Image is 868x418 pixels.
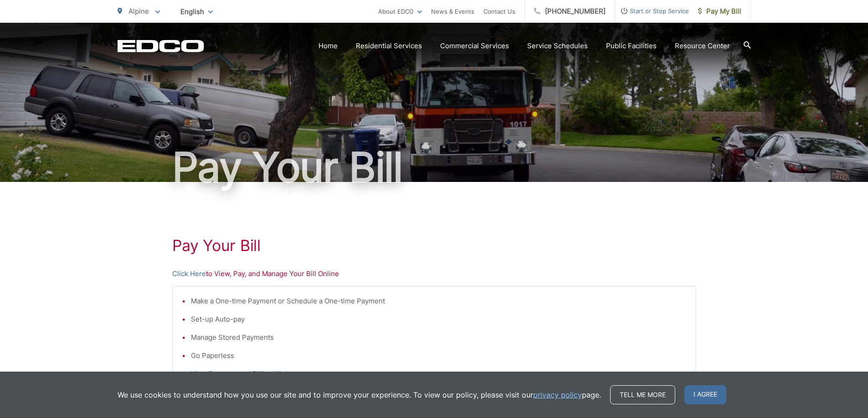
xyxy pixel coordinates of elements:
[172,268,206,279] a: Click Here
[318,40,338,51] a: Home
[172,268,696,279] p: to View, Pay, and Manage Your Bill Online
[527,40,588,51] a: Service Schedules
[610,385,675,404] a: Tell me more
[191,314,687,325] li: Set-up Auto-pay
[118,145,751,190] h1: Pay Your Bill
[533,389,582,400] a: privacy policy
[675,40,730,51] a: Resource Center
[191,296,687,307] li: Make a One-time Payment or Schedule a One-time Payment
[118,389,601,400] p: We use cookies to understand how you use our site and to improve your experience. To view our pol...
[191,368,687,379] li: View Payment and Billing History
[698,6,741,17] span: Pay My Bill
[191,332,687,343] li: Manage Stored Payments
[172,237,696,255] h1: Pay Your Bill
[440,40,509,51] a: Commercial Services
[378,6,422,17] a: About EDCO
[684,385,726,404] span: I agree
[128,7,149,15] span: Alpine
[431,6,474,17] a: News & Events
[606,40,657,51] a: Public Facilities
[191,350,687,361] li: Go Paperless
[483,6,515,17] a: Contact Us
[174,4,220,20] span: English
[356,40,422,51] a: Residential Services
[118,40,204,52] a: EDCD logo. Return to the homepage.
